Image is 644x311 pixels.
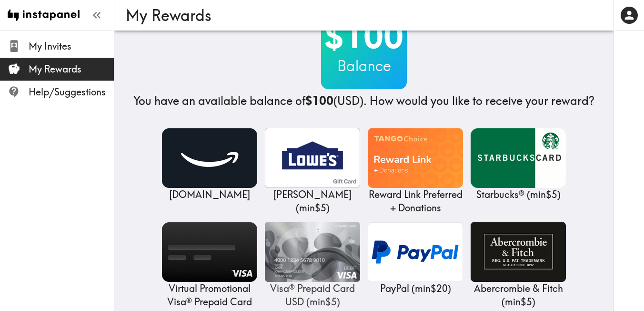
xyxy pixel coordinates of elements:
[265,282,360,309] p: Visa® Prepaid Card USD ( min $5 )
[265,188,360,215] p: [PERSON_NAME] ( min $5 )
[126,6,594,24] h3: My Rewards
[265,222,360,309] a: Visa® Prepaid Card USDVisa® Prepaid Card USD (min$5)
[162,128,257,201] a: Amazon.com[DOMAIN_NAME]
[29,40,114,53] span: My Invites
[162,128,257,188] img: Amazon.com
[29,62,114,76] span: My Rewards
[368,128,463,215] a: Reward Link Preferred + DonationsReward Link Preferred + Donations
[321,17,407,56] h2: $100
[368,188,463,215] p: Reward Link Preferred + Donations
[321,56,407,76] h3: Balance
[471,128,566,188] img: Starbucks®
[162,188,257,201] p: [DOMAIN_NAME]
[265,128,360,188] img: Lowe's
[265,222,360,282] img: Visa® Prepaid Card USD
[368,128,463,188] img: Reward Link Preferred + Donations
[305,93,333,108] b: $100
[471,282,566,309] p: Abercrombie & Fitch ( min $5 )
[29,85,114,99] span: Help/Suggestions
[471,222,566,309] a: Abercrombie & FitchAbercrombie & Fitch (min$5)
[133,93,594,109] h4: You have an available balance of (USD) . How would you like to receive your reward?
[162,222,257,282] img: Virtual Promotional Visa® Prepaid Card USD - US Only
[471,188,566,201] p: Starbucks® ( min $5 )
[471,128,566,201] a: Starbucks®Starbucks® (min$5)
[265,128,360,215] a: Lowe's[PERSON_NAME] (min$5)
[471,222,566,282] img: Abercrombie & Fitch
[368,282,463,295] p: PayPal ( min $20 )
[368,222,463,295] a: PayPalPayPal (min$20)
[368,222,463,282] img: PayPal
